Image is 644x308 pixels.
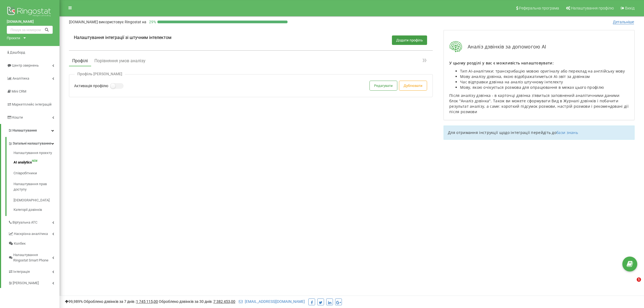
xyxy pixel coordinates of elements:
[625,6,635,10] span: Вихід
[7,19,53,24] a: [DOMAIN_NAME]
[392,35,427,45] button: Додати профіль
[12,128,37,132] span: Налаштування
[84,299,158,304] span: Оброблено дзвінків за 7 днів :
[10,50,25,54] span: Дашборд
[8,248,60,265] a: Налаштування Ringostat Smart Phone
[14,150,60,157] a: Налаштування проєкту
[399,81,427,90] button: Дублювати
[12,89,26,93] span: Mini CRM
[12,63,39,67] span: Центр звернень
[8,277,60,288] a: [PERSON_NAME]
[460,85,629,90] li: Мову, якою очікується розмова для опрацювання в межах цього профілю
[12,220,37,225] span: Віртуальна АТС
[213,299,235,304] u: 7 382 453,00
[13,252,52,263] span: Налаштування Ringostat Smart Phone
[91,56,149,66] button: Порівняння умов аналізу
[136,299,158,304] u: 1 745 115,00
[449,60,629,66] p: У цьому розділі у вас є можливість налаштовувати:
[74,35,171,40] h1: Налаштування інтеграції зі штучним інтелектом
[69,19,146,25] p: [DOMAIN_NAME]
[637,277,641,282] span: 1
[239,299,305,304] a: [EMAIL_ADDRESS][DOMAIN_NAME]
[626,277,639,290] iframe: Intercom live chat
[460,79,629,85] li: Час відправки дзвінка на аналіз штучному інтелекту
[69,56,91,66] button: Профілі
[8,227,60,239] a: Наскрізна аналітика
[8,265,60,277] a: Інтеграція
[613,20,634,24] span: Детальніше
[460,68,629,74] li: Тип AI-аналітики: транскрибацію мовою оригіналу або переклад на англійську мову
[7,35,20,41] div: Проєкти
[74,83,108,89] label: Активація профілю
[14,179,60,195] a: Налаштування прав доступу
[159,299,235,304] span: Оброблено дзвінків за 30 днів :
[99,20,146,24] span: використовує Ringostat на
[8,137,60,148] a: Загальні налаштування
[449,41,629,52] div: Аналіз дзвінків за допомогою AI
[1,124,60,137] a: Налаштування
[75,72,125,76] div: Профіль [PERSON_NAME]
[14,206,60,212] a: Категорії дзвінків
[460,74,629,79] li: Мову аналізу дзвінка, якою відображатиметься AI-звіт за дзвінком
[14,168,60,179] a: Співробітники
[14,195,60,206] a: [DEMOGRAPHIC_DATA]
[556,130,578,135] a: бази знань
[65,299,83,304] span: 99,989%
[12,76,29,80] span: Аналiтика
[13,141,51,146] span: Загальні налаштування
[571,6,614,10] span: Налаштування профілю
[7,5,53,19] img: Ringostat logo
[7,26,53,34] input: Пошук за номером
[8,239,60,248] a: Колбек
[519,6,559,10] span: Реферальна програма
[8,216,60,227] a: Віртуальна АТС
[449,93,629,114] p: Після аналізу дзвінка - в карточці дзвінка зʼявиться заповнений аналітичними даними блок "Аналіз ...
[370,81,397,90] button: Редагувати
[12,115,23,119] span: Кошти
[13,280,39,286] span: [PERSON_NAME]
[14,157,60,168] a: AI analyticsNEW
[448,130,630,135] p: Для отримання інструкції щодо інтеграції перейдіть до
[12,102,52,106] span: Маркетплейс інтеграцій
[146,19,157,25] p: 29 %
[14,241,26,246] span: Колбек
[14,231,48,237] span: Наскрізна аналітика
[13,269,30,274] span: Інтеграція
